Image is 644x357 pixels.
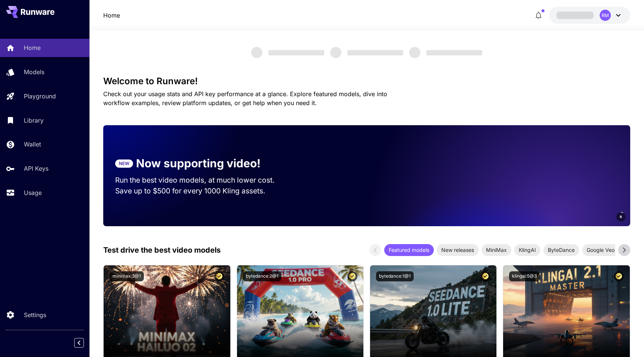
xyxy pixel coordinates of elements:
[514,244,540,256] div: KlingAI
[115,175,289,186] p: Run the best video models, at much lower cost.
[437,244,479,256] div: New releases
[110,271,144,281] button: minimax:3@1
[582,244,619,256] div: Google Veo
[582,246,619,254] span: Google Veo
[115,186,289,196] p: Save up to $500 for every 1000 Kling assets.
[482,246,511,254] span: MiniMax
[214,271,224,281] button: Certified Model – Vetted for best performance and includes a commercial license.
[24,140,41,149] p: Wallet
[614,271,624,281] button: Certified Model – Vetted for best performance and includes a commercial license.
[103,90,387,107] span: Check out your usage stats and API key performance at a glance. Explore featured models, dive int...
[482,244,511,256] div: MiniMax
[103,76,630,86] h3: Welcome to Runware!
[24,43,41,52] p: Home
[80,336,89,350] div: Collapse sidebar
[136,155,261,172] p: Now supporting video!
[24,164,48,173] p: API Keys
[119,160,129,167] p: NEW
[243,271,281,281] button: bytedance:2@1
[514,246,540,254] span: KlingAI
[24,188,42,197] p: Usage
[480,271,490,281] button: Certified Model – Vetted for best performance and includes a commercial license.
[74,338,84,348] button: Collapse sidebar
[103,11,120,20] nav: breadcrumb
[543,246,579,254] span: ByteDance
[24,310,46,319] p: Settings
[24,116,44,125] p: Library
[620,214,622,219] span: 6
[376,271,414,281] button: bytedance:1@1
[600,10,611,21] div: RM
[103,244,221,256] p: Test drive the best video models
[24,92,56,101] p: Playground
[347,271,357,281] button: Certified Model – Vetted for best performance and includes a commercial license.
[437,246,479,254] span: New releases
[549,7,630,24] button: RM
[103,11,120,20] a: Home
[384,244,434,256] div: Featured models
[543,244,579,256] div: ByteDance
[384,246,434,254] span: Featured models
[24,67,44,76] p: Models
[509,271,540,281] button: klingai:5@3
